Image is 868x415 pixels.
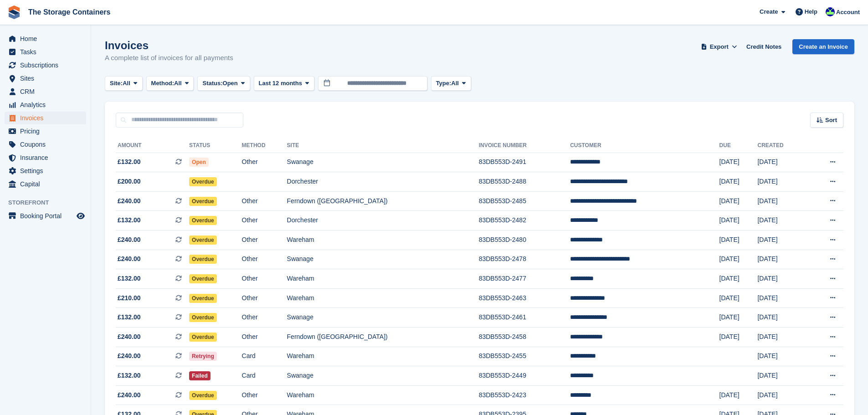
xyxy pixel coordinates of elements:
td: Other [242,191,287,211]
td: Swanage [287,366,479,386]
a: menu [5,164,86,177]
span: Site: [110,79,123,88]
span: Analytics [20,98,75,111]
td: Dorchester [287,172,479,192]
span: Overdue [189,197,217,206]
a: menu [5,178,86,190]
td: Wareham [287,288,479,308]
th: Customer [570,138,719,153]
td: Ferndown ([GEOGRAPHIC_DATA]) [287,191,479,211]
td: Other [242,211,287,231]
button: Method: All [146,76,194,91]
a: Create an Invoice [792,39,854,54]
td: Ferndown ([GEOGRAPHIC_DATA]) [287,328,479,347]
span: Settings [20,164,75,177]
td: 83DB553D-2477 [479,269,570,289]
a: Preview store [75,210,86,221]
td: [DATE] [719,308,758,328]
span: Overdue [189,236,217,245]
span: Help [805,7,817,16]
span: Open [189,158,209,167]
a: menu [5,125,86,138]
td: [DATE] [757,211,807,231]
td: Other [242,153,287,172]
td: 83DB553D-2491 [479,153,570,172]
td: 83DB553D-2480 [479,231,570,250]
td: [DATE] [757,172,807,192]
td: [DATE] [719,250,758,269]
span: Booking Portal [20,210,75,222]
td: Card [242,366,287,386]
th: Invoice Number [479,138,570,153]
td: [DATE] [757,250,807,269]
span: Capital [20,178,75,190]
td: [DATE] [757,153,807,172]
th: Due [719,138,758,153]
a: menu [5,72,86,85]
span: Failed [189,371,211,380]
td: [DATE] [757,385,807,405]
span: £210.00 [118,293,141,303]
span: £240.00 [118,351,141,361]
a: menu [5,59,86,72]
span: Tasks [20,46,75,58]
span: Overdue [189,391,217,400]
a: The Storage Containers [25,5,114,20]
span: £132.00 [118,371,141,380]
td: Dorchester [287,211,479,231]
td: [DATE] [757,288,807,308]
span: £132.00 [118,215,141,225]
span: Overdue [189,294,217,303]
a: menu [5,32,86,45]
td: [DATE] [757,191,807,211]
span: £240.00 [118,235,141,245]
span: Retrying [189,352,217,361]
a: menu [5,151,86,164]
button: Site: All [105,76,143,91]
span: £240.00 [118,390,141,400]
td: [DATE] [757,231,807,250]
td: Other [242,250,287,269]
span: Create [760,7,778,16]
span: Open [223,79,238,88]
td: [DATE] [719,231,758,250]
img: Stacy Williams [826,7,835,16]
td: [DATE] [719,269,758,289]
span: Subscriptions [20,59,75,72]
span: £132.00 [118,274,141,283]
td: [DATE] [757,308,807,328]
span: Pricing [20,125,75,138]
button: Last 12 months [254,76,314,91]
td: Other [242,328,287,347]
span: All [451,79,459,88]
td: Swanage [287,308,479,328]
td: Swanage [287,250,479,269]
p: A complete list of invoices for all payments [105,53,233,63]
td: Card [242,347,287,366]
span: Sort [825,116,837,125]
a: menu [5,112,86,124]
span: Account [836,8,860,17]
td: [DATE] [719,172,758,192]
span: All [123,79,130,88]
td: 83DB553D-2449 [479,366,570,386]
span: Overdue [189,333,217,342]
a: Credit Notes [743,39,785,54]
td: 83DB553D-2463 [479,288,570,308]
td: [DATE] [719,288,758,308]
td: 83DB553D-2485 [479,191,570,211]
td: Swanage [287,153,479,172]
h1: Invoices [105,39,233,51]
td: [DATE] [719,328,758,347]
td: Other [242,385,287,405]
span: £132.00 [118,157,141,167]
span: Status: [202,79,222,88]
td: [DATE] [719,211,758,231]
span: Type: [436,79,452,88]
td: 83DB553D-2461 [479,308,570,328]
td: Wareham [287,269,479,289]
button: Type: All [431,76,471,91]
span: £240.00 [118,196,141,206]
td: Wareham [287,347,479,366]
td: [DATE] [719,153,758,172]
